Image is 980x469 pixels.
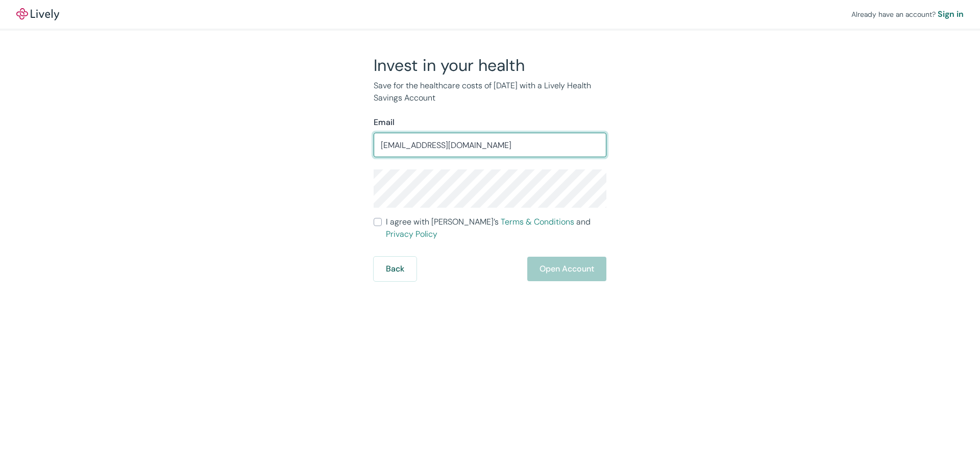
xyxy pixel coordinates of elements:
a: Sign in [938,8,964,20]
h2: Invest in your health [374,55,606,76]
label: Email [374,116,395,129]
button: Back [374,257,416,281]
a: LivelyLively [16,8,59,20]
span: I agree with [PERSON_NAME]’s and [386,216,606,240]
a: Privacy Policy [386,229,437,239]
p: Save for the healthcare costs of [DATE] with a Lively Health Savings Account [374,80,606,104]
div: Already have an account? [851,8,964,20]
img: Lively [16,8,59,20]
a: Terms & Conditions [501,216,574,227]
